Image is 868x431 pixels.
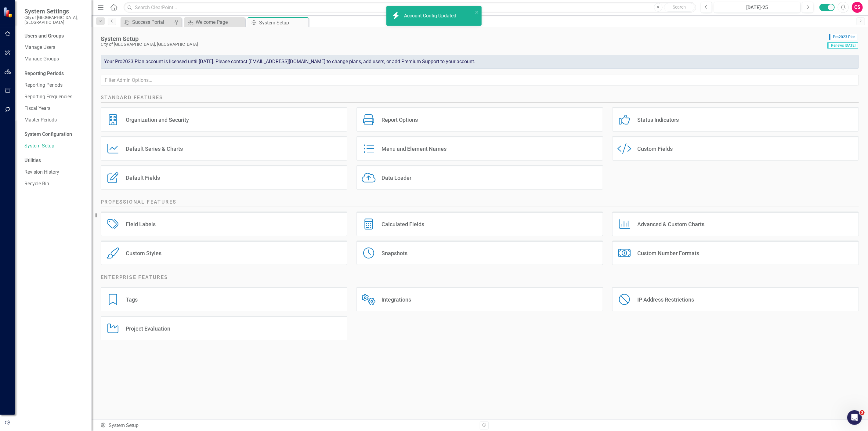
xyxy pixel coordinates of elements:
div: Welcome Page [196,18,244,26]
div: Utilities [24,157,85,164]
a: Welcome Page [186,18,244,26]
div: Custom Styles [126,250,161,257]
span: Pro2023 Plan [829,34,858,40]
div: IP Address Restrictions [637,296,694,303]
span: 3 [860,410,865,415]
div: Report Options [382,116,418,123]
span: Search [673,5,686,9]
h2: Standard Features [101,94,859,103]
div: Users and Groups [24,33,85,40]
button: close [475,9,479,16]
button: [DATE]-25 [714,2,801,13]
div: Account Config Updated [404,13,458,20]
div: Custom Number Formats [637,250,699,257]
div: City of [GEOGRAPHIC_DATA], [GEOGRAPHIC_DATA] [101,42,824,47]
div: Snapshots [382,250,407,257]
a: Success Portal [122,18,172,26]
iframe: Intercom live chat [847,410,862,425]
div: System Setup [100,422,475,429]
input: Filter Admin Options... [101,75,859,86]
div: Status Indicators [637,116,679,123]
a: Manage Groups [24,56,85,63]
div: Integrations [382,296,411,303]
span: System Settings [24,8,85,15]
h2: Professional Features [101,199,859,207]
a: Revision History [24,169,85,176]
img: ClearPoint Strategy [3,7,14,17]
a: Reporting Periods [24,82,85,89]
div: Field Labels [126,221,156,228]
div: Default Fields [126,174,160,181]
div: Advanced & Custom Charts [637,221,704,228]
div: System Setup [259,19,307,27]
div: System Setup [101,35,824,42]
button: Search [664,3,695,12]
div: Success Portal [132,18,172,26]
div: Tags [126,296,138,303]
a: Manage Users [24,44,85,51]
input: Search ClearPoint... [124,2,696,13]
div: Project Evaluation [126,325,170,332]
h2: Enterprise Features [101,274,859,282]
div: Custom Fields [637,145,673,152]
button: CS [852,2,863,13]
a: Fiscal Years [24,105,85,112]
div: Default Series & Charts [126,145,183,152]
a: Recycle Bin [24,180,85,187]
span: Renews [DATE] [827,42,858,49]
small: City of [GEOGRAPHIC_DATA], [GEOGRAPHIC_DATA] [24,15,85,25]
div: [DATE]-25 [716,4,798,11]
div: Calculated Fields [382,221,424,228]
div: Data Loader [382,174,411,181]
div: System Configuration [24,131,85,138]
div: Reporting Periods [24,70,85,77]
a: Master Periods [24,117,85,124]
div: Menu and Element Names [382,145,447,152]
div: Organization and Security [126,116,189,123]
a: Reporting Frequencies [24,93,85,100]
div: Your Pro2023 Plan account is licensed until [DATE]. Please contact [EMAIL_ADDRESS][DOMAIN_NAME] t... [101,55,859,69]
a: System Setup [24,143,85,150]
